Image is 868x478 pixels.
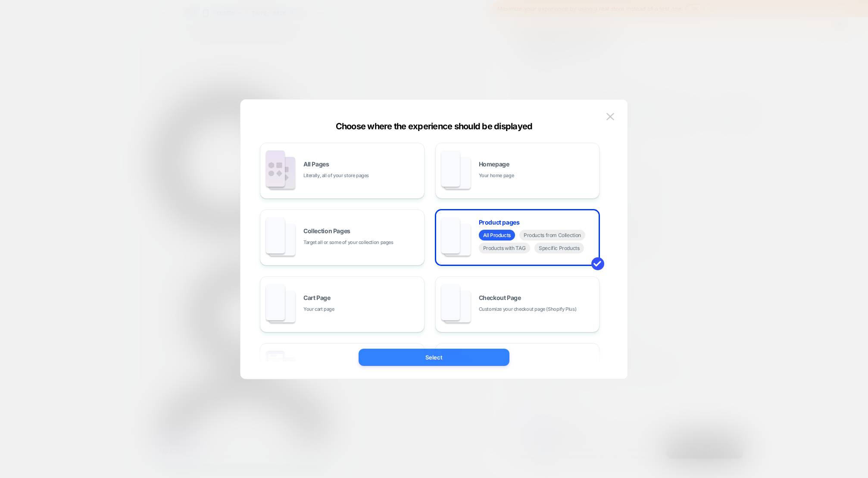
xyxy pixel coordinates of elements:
[479,295,521,301] span: Checkout Page
[479,243,531,253] span: Products with TAG
[25,419,32,428] button: Close cart
[519,230,585,241] span: Products from Collection
[479,305,577,313] span: Customize your checkout page (Shopify Plus)
[534,243,584,253] span: Specific Products
[479,219,520,225] span: Product pages
[240,121,628,131] div: Choose where the experience should be displayed
[606,113,614,120] img: close
[479,230,515,241] span: All Products
[479,172,514,180] span: Your home page
[132,400,162,428] iframe: Gorgias live chat messenger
